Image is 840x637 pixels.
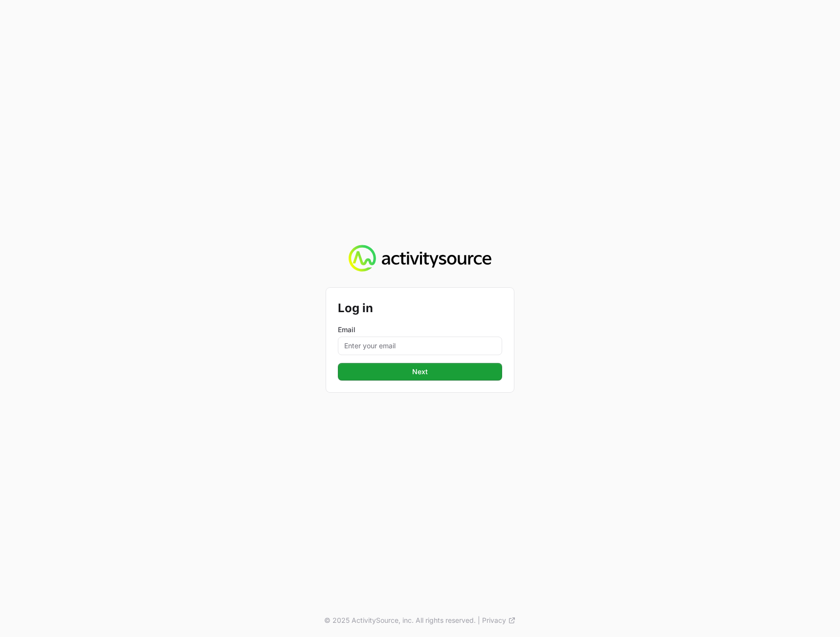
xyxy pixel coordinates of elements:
[338,363,502,381] button: Next
[349,245,491,272] img: Activity Source
[338,299,502,317] h2: Log in
[338,337,502,355] input: Enter your email
[482,616,516,625] a: Privacy
[338,325,502,335] label: Email
[324,616,476,625] p: © 2025 ActivitySource, inc. All rights reserved.
[344,366,496,378] span: Next
[478,616,480,625] span: |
